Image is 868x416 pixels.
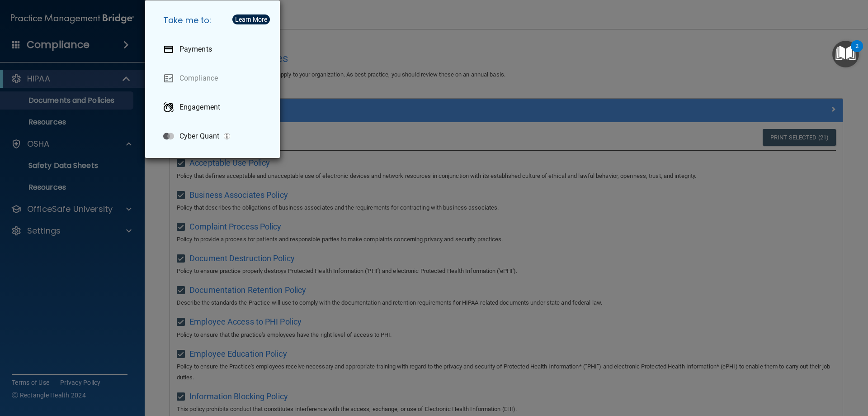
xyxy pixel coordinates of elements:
[855,46,859,58] div: 2
[232,14,270,24] button: Learn More
[179,45,212,54] p: Payments
[156,66,273,91] a: Compliance
[156,37,273,62] a: Payments
[235,16,267,23] div: Learn More
[179,132,219,141] p: Cyber Quant
[156,95,273,120] a: Engagement
[832,41,859,67] button: Open Resource Center, 2 new notifications
[179,103,220,112] p: Engagement
[156,124,273,149] a: Cyber Quant
[156,8,273,33] h5: Take me to:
